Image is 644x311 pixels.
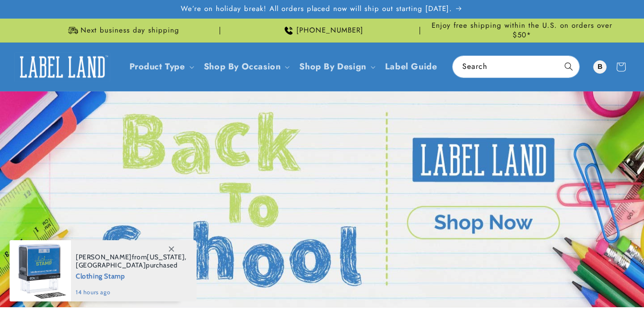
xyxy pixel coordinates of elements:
summary: Shop By Occasion [198,56,294,78]
summary: Product Type [124,56,198,78]
span: from , purchased [76,253,187,269]
span: [PHONE_NUMBER] [296,26,363,35]
span: We’re on holiday break! All orders placed now will ship out starting [DATE]. [181,4,452,14]
span: [US_STATE] [147,253,185,261]
summary: Shop By Design [293,56,379,78]
a: Label Guide [379,56,443,78]
div: Announcement [224,19,420,42]
span: Shop By Occasion [204,61,281,72]
span: [GEOGRAPHIC_DATA] [76,261,146,269]
span: Next business day shipping [81,26,179,35]
img: Label Land [14,52,110,82]
div: Announcement [424,19,620,42]
a: Product Type [129,60,185,73]
a: Label Land [11,48,114,85]
span: Label Guide [385,61,437,72]
span: [PERSON_NAME] [76,253,132,261]
a: Shop By Design [299,60,366,73]
span: Enjoy free shipping within the U.S. on orders over $50* [424,21,620,40]
div: Announcement [24,19,220,42]
button: Search [558,56,579,77]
